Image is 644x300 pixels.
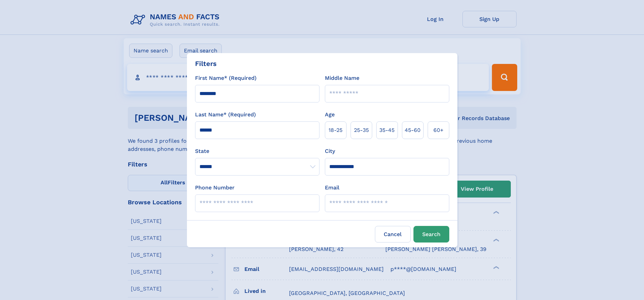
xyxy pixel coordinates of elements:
span: 18‑25 [329,126,342,134]
label: State [195,147,319,155]
label: Middle Name [325,74,359,82]
span: 35‑45 [379,126,395,134]
label: First Name* (Required) [195,74,257,82]
span: 25‑35 [354,126,369,134]
span: 60+ [433,126,444,134]
label: Phone Number [195,184,235,192]
label: Last Name* (Required) [195,111,256,119]
label: Email [325,184,339,192]
button: Search [413,226,449,243]
span: 45‑60 [405,126,421,134]
label: City [325,147,335,155]
div: Filters [195,59,217,69]
label: Age [325,111,335,119]
label: Cancel [375,226,411,243]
